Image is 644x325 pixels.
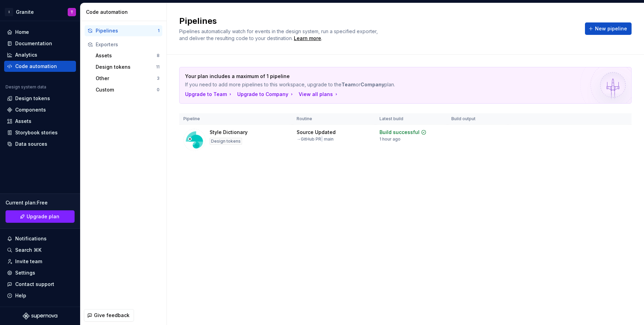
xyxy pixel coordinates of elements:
[15,95,50,102] div: Design tokens
[157,87,160,93] div: 0
[321,136,323,142] span: |
[96,52,157,59] div: Assets
[4,256,76,267] a: Invite team
[379,129,420,136] div: Build successful
[15,281,54,288] div: Contact support
[94,312,129,319] span: Give feedback
[4,267,76,278] a: Settings
[27,213,59,220] span: Upgrade plan
[375,113,447,125] th: Latest build
[4,49,76,60] a: Analytics
[96,27,158,34] div: Pipelines
[157,53,160,58] div: 8
[93,84,162,95] button: Custom0
[379,136,401,142] div: 1 hour ago
[6,84,46,90] div: Design system data
[179,28,379,41] span: Pipelines automatically watch for events in the design system, run a specified exporter, and deli...
[15,29,29,36] div: Home
[5,8,13,16] div: I
[4,27,76,38] a: Home
[93,61,162,73] button: Design tokens11
[4,38,76,49] a: Documentation
[293,36,322,41] span: .
[93,73,162,84] button: Other3
[96,75,157,82] div: Other
[15,118,31,125] div: Assets
[292,113,375,125] th: Routine
[15,106,46,113] div: Components
[294,35,321,42] a: Learn more
[15,235,47,242] div: Notifications
[157,76,160,81] div: 3
[15,129,58,136] div: Storybook stories
[299,91,339,98] button: View all plans
[4,104,76,115] a: Components
[4,233,76,244] button: Notifications
[4,290,76,301] button: Help
[4,93,76,104] a: Design tokens
[70,9,73,15] div: T
[185,81,577,88] p: If you need to add more pipelines to this workspace, upgrade to the or plan.
[15,258,42,265] div: Invite team
[179,16,577,27] h2: Pipelines
[15,292,26,299] div: Help
[84,309,134,322] button: Give feedback
[297,136,334,142] div: → GitHub PR main
[297,129,336,136] div: Source Updated
[185,91,233,98] button: Upgrade to Team
[210,138,242,145] div: Design tokens
[15,269,35,276] div: Settings
[4,138,76,150] a: Data sources
[85,25,162,36] button: Pipelines1
[6,210,75,223] a: Upgrade plan
[15,63,57,70] div: Code automation
[1,4,79,19] button: IGraniteT
[16,9,34,16] div: Granite
[86,9,164,16] div: Code automation
[15,40,52,47] div: Documentation
[4,61,76,72] a: Code automation
[4,245,76,256] button: Search ⌘K
[4,127,76,138] a: Storybook stories
[4,116,76,127] a: Assets
[96,86,157,93] div: Custom
[237,91,295,98] button: Upgrade to Company
[15,247,41,254] div: Search ⌘K
[158,28,160,34] div: 1
[210,129,248,136] div: Style Dictionary
[6,199,75,206] div: Current plan : Free
[96,64,156,70] div: Design tokens
[585,22,632,35] button: New pipeline
[185,73,577,80] p: Your plan includes a maximum of 1 pipeline
[179,113,292,125] th: Pipeline
[15,141,47,147] div: Data sources
[93,50,162,61] button: Assets8
[361,82,384,87] strong: Company
[15,51,37,58] div: Analytics
[595,25,627,32] span: New pipeline
[156,64,160,70] div: 11
[4,279,76,290] button: Contact support
[447,113,508,125] th: Build output
[96,41,160,48] div: Exporters
[342,82,356,87] strong: Team
[23,313,57,319] svg: Supernova Logo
